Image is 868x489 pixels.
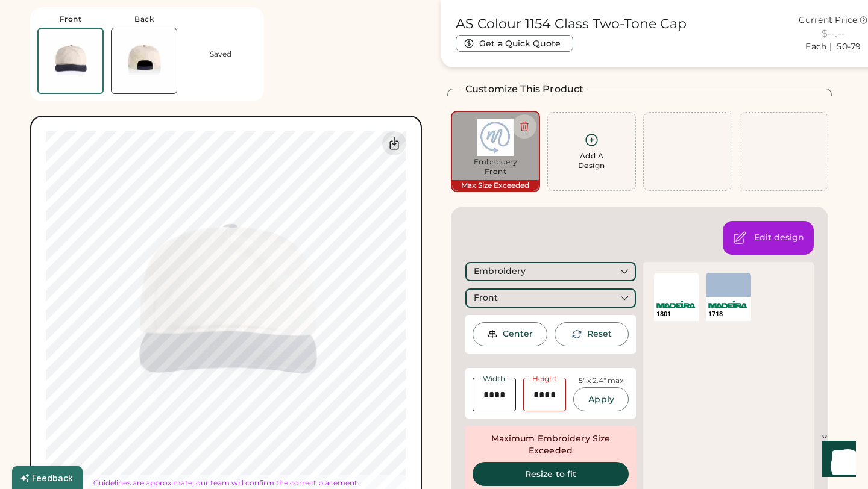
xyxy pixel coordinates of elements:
div: Front [485,167,507,176]
button: Get a Quick Quote [456,35,573,52]
div: Front [60,14,82,24]
img: AS Colour 1154 Natural/midnight Back Thumbnail [112,28,177,93]
div: Add A Design [578,151,605,170]
div: Each | 50-79 [805,41,861,53]
div: Width [480,375,508,382]
iframe: Front Chat [811,435,863,487]
div: Embroidery [474,266,526,278]
div: 5" x 2.4" max [579,376,623,386]
button: Resize to fit [473,462,629,486]
img: Madeira Logo [708,301,747,308]
button: Apply [573,387,629,411]
div: 1718 [708,310,748,319]
div: Maximum Embroidery Size Exceeded [473,433,629,457]
div: Open the design editor to change colors, background, and decoration method. [754,232,804,244]
img: Center Image Icon [487,329,498,340]
div: Max Size Exceeded [452,180,539,191]
img: AS Colour 1154 Natural/midnight Front Thumbnail [39,29,102,93]
h2: Customize This Product [465,82,583,96]
div: Saved [210,49,231,59]
h1: AS Colour 1154 Class Two-Tone Cap [456,16,687,33]
button: Delete this decoration. [512,114,536,139]
div: Embroidery [459,157,532,167]
div: Download Front Mockup [382,131,406,155]
div: Height [530,375,559,382]
div: Back [134,14,154,24]
img: Madeira Logo [656,301,696,308]
img: midtown logo.jpg [459,119,532,156]
div: Current Price [799,14,857,26]
div: 1801 [656,310,696,319]
div: Front [474,292,498,304]
div: This will reset the rotation of the selected element to 0°. [587,328,612,340]
div: Center [503,328,533,340]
